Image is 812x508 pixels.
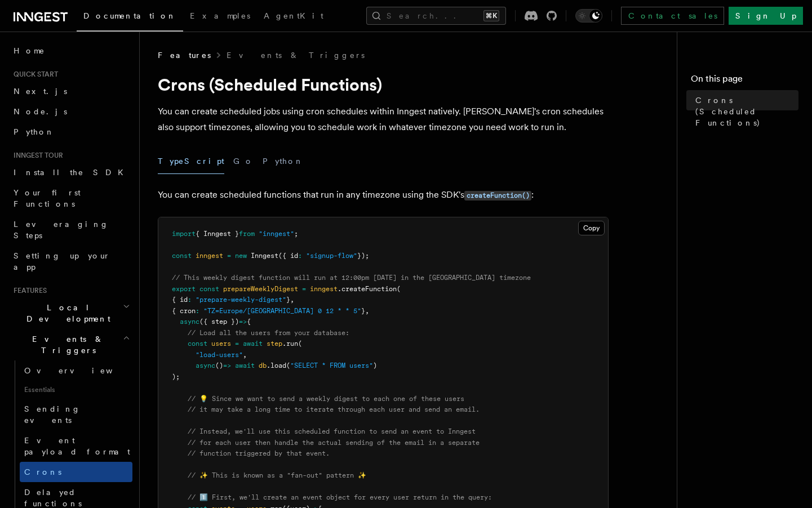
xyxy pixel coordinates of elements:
span: // 1️⃣ First, we'll create an event object for every user return in the query: [188,493,492,501]
span: Crons (Scheduled Functions) [695,95,798,128]
span: Features [158,50,211,61]
a: Examples [183,3,257,30]
span: }); [357,252,369,260]
span: const [188,340,207,347]
a: Crons [20,462,132,482]
span: Event payload format [24,436,130,456]
span: // Instead, we'll use this scheduled function to send an event to Inngest [188,427,476,435]
span: , [243,351,247,359]
span: "TZ=Europe/[GEOGRAPHIC_DATA] 0 12 * * 5" [203,307,361,315]
span: ( [286,362,290,369]
a: Setting up your app [9,246,132,277]
a: AgentKit [257,3,330,30]
span: const [199,285,219,293]
span: // it may take a long time to iterate through each user and send an email. [188,405,480,413]
span: async [180,318,199,326]
span: => [239,318,247,326]
button: Go [233,149,254,174]
span: const [172,252,192,260]
span: } [286,296,290,304]
span: await [235,362,255,369]
h4: On this page [691,72,798,90]
a: Contact sales [621,7,724,25]
span: Local Development [9,302,123,324]
span: = [235,340,239,347]
span: Essentials [20,381,132,399]
span: Delayed functions [24,488,82,508]
span: Events & Triggers [9,333,123,356]
a: Python [9,122,132,142]
span: export [172,285,196,293]
button: Search...⌘K [366,7,506,25]
span: prepareWeeklyDigest [223,285,298,293]
span: : [298,252,302,260]
span: Next.js [14,87,67,96]
span: // Load all the users from your database: [188,329,349,337]
span: "SELECT * FROM users" [290,362,373,369]
a: Next.js [9,81,132,101]
span: .createFunction [338,285,397,293]
span: step [267,340,282,347]
a: Overview [20,360,132,381]
a: Event payload format [20,430,132,462]
span: // for each user then handle the actual sending of the email in a separate [188,439,480,447]
span: await [243,340,263,347]
span: Your first Functions [14,188,81,208]
span: { id [172,296,188,304]
span: // ✨ This is known as a "fan-out" pattern ✨ [188,471,366,479]
span: { Inngest } [196,230,239,238]
span: Inngest [251,252,278,260]
span: db [259,362,267,369]
span: ( [397,285,401,293]
span: "load-users" [196,351,243,359]
span: = [227,252,231,260]
button: Events & Triggers [9,329,132,360]
a: Node.js [9,101,132,122]
span: from [239,230,255,238]
span: () [215,362,223,369]
span: // 💡 Since we want to send a weekly digest to each one of these users [188,395,464,403]
span: Setting up your app [14,251,110,271]
span: : [196,307,199,315]
h1: Crons (Scheduled Functions) [158,74,609,95]
span: { cron [172,307,196,315]
span: ({ step }) [199,318,239,326]
span: Home [14,45,45,56]
a: Leveraging Steps [9,214,132,246]
span: ); [172,373,180,381]
code: createFunction() [464,191,531,200]
span: new [235,252,247,260]
span: Node.js [14,107,67,116]
span: Sending events [24,404,81,425]
span: ({ id [278,252,298,260]
button: Toggle dark mode [575,9,602,23]
a: Sending events [20,399,132,430]
a: Crons (Scheduled Functions) [691,90,798,133]
a: Install the SDK [9,162,132,182]
span: Documentation [83,11,176,20]
span: "signup-flow" [306,252,357,260]
span: Inngest tour [9,151,63,160]
span: Overview [24,366,140,375]
kbd: ⌘K [483,10,499,21]
span: users [211,340,231,347]
button: TypeScript [158,149,224,174]
span: import [172,230,196,238]
span: , [365,307,369,315]
span: async [196,362,215,369]
a: Events & Triggers [227,50,365,61]
span: , [290,296,294,304]
span: AgentKit [264,11,323,20]
button: Python [263,149,304,174]
span: Python [14,127,55,136]
span: = [302,285,306,293]
span: Crons [24,467,61,476]
span: "inngest" [259,230,294,238]
span: Features [9,286,47,295]
span: inngest [196,252,223,260]
span: { [247,318,251,326]
a: Home [9,41,132,61]
span: // function triggered by that event. [188,449,330,457]
p: You can create scheduled functions that run in any timezone using the SDK's : [158,187,609,203]
span: } [361,307,365,315]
